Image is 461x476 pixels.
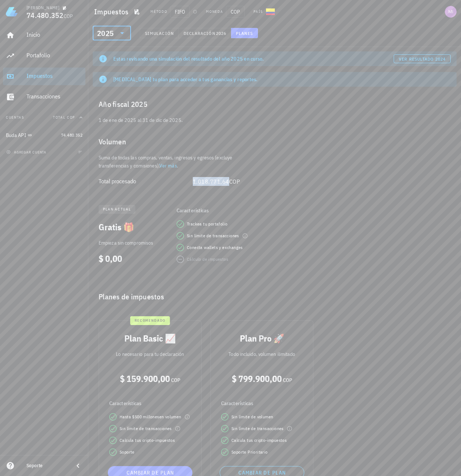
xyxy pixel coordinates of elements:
div: Volumen [93,130,255,154]
span: Sin límite de transacciones [187,232,239,239]
span: FIFO [170,6,190,18]
button: CuentasTotal COP [3,109,85,126]
span: ver resultado 2024 [398,56,446,62]
span: COP [229,178,240,185]
div: 2025 [97,30,114,37]
div: Suma de todas las compras, ventas, ingresos y egresos (excluye transferencias y comisiones). . [93,154,255,170]
button: Declaración 2026 [179,28,231,38]
a: Impuestos [3,68,85,85]
div: Estas revisando una simulación del resultado del año 2025 en curso. [113,55,394,62]
div: Planes de impuestos [93,285,457,309]
div: Cálculo de impuestos [187,256,228,263]
div: avatar [445,6,457,18]
a: Transacciones [3,88,85,106]
button: Planes [231,28,258,38]
span: COP [64,13,73,19]
span: Trackea tu portafolio [187,220,227,228]
span: Sin límite de volumen [231,413,273,421]
span: 74.480.352 [61,132,82,138]
div: 2025 [93,26,131,40]
span: $ 0,00 [99,253,122,264]
button: agregar cuenta [4,148,50,156]
span: agregar cuenta [8,150,46,155]
span: Cambiar de plan [223,469,301,476]
div: Portafolio [26,52,82,59]
span: Total COP [53,115,75,120]
span: 500 millones [135,414,159,419]
span: Sin límite de transacciones [120,425,172,432]
a: Portafolio [3,47,85,65]
span: Soporte [120,448,135,456]
p: Empieza sin compromisos [99,239,166,247]
div: Buda API [6,132,26,138]
a: Inicio [3,26,85,44]
button: Simulación [140,28,179,38]
a: Buda API 74.480.352 [3,126,85,144]
div: Inicio [26,31,82,38]
div: Transacciones [26,93,82,100]
span: Simulación [145,30,174,36]
span: 2026 [216,30,226,36]
div: 1 de ene de 2025 al 31 de dic de 2025. [93,116,255,130]
p: Todo incluido, volumen ilimitado [217,350,307,358]
span: Cambiar de plan [111,469,189,476]
div: País [253,9,263,15]
span: Soporte Prioritario [231,448,268,456]
a: Ver más [159,162,177,169]
span: $ 799.900,00 [232,373,282,385]
img: LedgiFi [6,6,18,18]
div: Total procesado [99,178,193,185]
span: Planes [235,30,253,36]
span: [MEDICAL_DATA] tu plan para acceder a tus ganancias y reportes. [113,76,258,83]
div: Soporte [26,463,68,469]
div: Método [150,9,167,15]
div: Año fiscal 2025 [93,93,255,116]
span: Conecta wallets y exchanges [187,244,243,251]
div: CO-icon [266,7,275,16]
h1: Impuestos [94,6,131,18]
span: Plan Basic 📈 [124,332,176,344]
span: 1.018.771,64 [193,178,229,185]
span: COP [283,377,292,383]
span: COP [171,377,180,383]
div: Impuestos [26,72,82,79]
div: Moneda [206,9,223,15]
span: Calcula tus cripto-impuestos [120,437,175,444]
span: plan actual [103,205,131,214]
span: Gratis 🎁 [99,221,134,233]
button: ver resultado 2024 [394,54,451,63]
span: Plan Pro 🚀 [240,332,284,344]
span: Calcula tus cripto-impuestos [231,437,287,444]
p: Lo necesario para tu declaración [105,350,195,358]
span: Declaración [183,30,216,36]
span: Hasta $ en volumen [120,413,181,421]
span: recomendado [135,316,166,325]
span: 74.480.352 [26,10,64,20]
span: $ 159.900,00 [120,373,170,385]
span: COP [226,6,245,18]
span: Sin límite de transacciones [231,425,284,432]
div: [PERSON_NAME] [26,5,59,11]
